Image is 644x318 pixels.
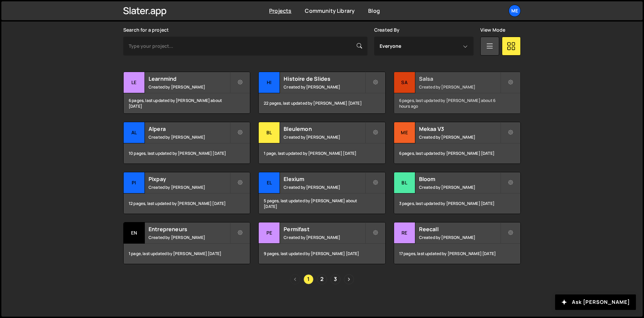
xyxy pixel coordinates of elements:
small: Created by [PERSON_NAME] [284,235,365,240]
div: 17 pages, last updated by [PERSON_NAME] [DATE] [394,244,520,264]
a: Pe Permifast Created by [PERSON_NAME] 9 pages, last updated by [PERSON_NAME] [DATE] [258,222,385,264]
a: Le Learnmind Created by [PERSON_NAME] 6 pages, last updated by [PERSON_NAME] about [DATE] [123,72,250,114]
div: 5 pages, last updated by [PERSON_NAME] about [DATE] [259,193,385,214]
label: Search for a project [123,27,169,33]
h2: Entrepreneurs [149,225,230,233]
small: Created by [PERSON_NAME] [149,184,230,190]
div: 10 pages, last updated by [PERSON_NAME] [DATE] [124,143,250,164]
h2: Learnmind [149,75,230,82]
h2: Pixpay [149,175,230,183]
h2: Permifast [284,225,365,233]
div: El [259,172,280,193]
h2: Bleulemon [284,125,365,133]
small: Created by [PERSON_NAME] [419,134,500,140]
label: View Mode [480,27,505,33]
small: Created by [PERSON_NAME] [149,84,230,90]
small: Created by [PERSON_NAME] [419,235,500,240]
div: Bl [259,122,280,143]
div: 22 pages, last updated by [PERSON_NAME] [DATE] [259,93,385,113]
div: 12 pages, last updated by [PERSON_NAME] [DATE] [124,193,250,214]
a: Me Mekaa V3 Created by [PERSON_NAME] 6 pages, last updated by [PERSON_NAME] [DATE] [394,122,521,164]
a: Bl Bloom Created by [PERSON_NAME] 3 pages, last updated by [PERSON_NAME] [DATE] [394,172,521,214]
small: Created by [PERSON_NAME] [284,184,365,190]
h2: Alpera [149,125,230,133]
a: Hi Histoire de Slides Created by [PERSON_NAME] 22 pages, last updated by [PERSON_NAME] [DATE] [258,72,385,114]
a: Al Alpera Created by [PERSON_NAME] 10 pages, last updated by [PERSON_NAME] [DATE] [123,122,250,164]
div: Pi [124,172,145,193]
h2: Salsa [419,75,500,82]
div: 1 page, last updated by [PERSON_NAME] [DATE] [124,244,250,264]
div: Le [124,72,145,93]
small: Created by [PERSON_NAME] [149,134,230,140]
div: Re [394,222,415,244]
a: En Entrepreneurs Created by [PERSON_NAME] 1 page, last updated by [PERSON_NAME] [DATE] [123,222,250,264]
div: 6 pages, last updated by [PERSON_NAME] about 6 hours ago [394,93,520,113]
a: Bl Bleulemon Created by [PERSON_NAME] 1 page, last updated by [PERSON_NAME] [DATE] [258,122,385,164]
div: Pe [259,222,280,244]
div: Me [394,122,415,143]
div: Pagination [123,274,521,284]
a: Sa Salsa Created by [PERSON_NAME] 6 pages, last updated by [PERSON_NAME] about 6 hours ago [394,72,521,114]
div: Hi [259,72,280,93]
h2: Bloom [419,175,500,183]
a: Page 3 [330,274,341,284]
div: En [124,222,145,244]
small: Created by [PERSON_NAME] [284,84,365,90]
small: Created by [PERSON_NAME] [149,235,230,240]
div: 6 pages, last updated by [PERSON_NAME] about [DATE] [124,93,250,113]
h2: Mekaa V3 [419,125,500,133]
a: Blog [368,7,380,14]
input: Type your project... [123,37,367,56]
small: Created by [PERSON_NAME] [284,134,365,140]
h2: Histoire de Slides [284,75,365,82]
div: Bl [394,172,415,193]
div: 1 page, last updated by [PERSON_NAME] [DATE] [259,143,385,164]
small: Created by [PERSON_NAME] [419,84,500,90]
div: 6 pages, last updated by [PERSON_NAME] [DATE] [394,143,520,164]
button: Ask [PERSON_NAME] [555,294,636,310]
a: Community Library [305,7,355,14]
a: Pi Pixpay Created by [PERSON_NAME] 12 pages, last updated by [PERSON_NAME] [DATE] [123,172,250,214]
div: 9 pages, last updated by [PERSON_NAME] [DATE] [259,244,385,264]
a: Next page [344,274,354,284]
a: Me [509,5,521,17]
div: 3 pages, last updated by [PERSON_NAME] [DATE] [394,193,520,214]
h2: Reecall [419,225,500,233]
label: Created By [374,27,400,33]
a: Projects [269,7,291,14]
a: El Elexium Created by [PERSON_NAME] 5 pages, last updated by [PERSON_NAME] about [DATE] [258,172,385,214]
a: Page 2 [317,274,327,284]
div: Sa [394,72,415,93]
div: Al [124,122,145,143]
h2: Elexium [284,175,365,183]
a: Re Reecall Created by [PERSON_NAME] 17 pages, last updated by [PERSON_NAME] [DATE] [394,222,521,264]
small: Created by [PERSON_NAME] [419,184,500,190]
